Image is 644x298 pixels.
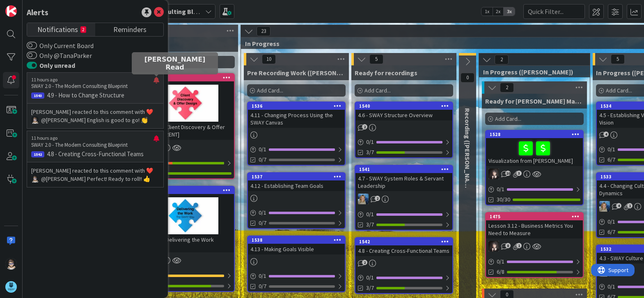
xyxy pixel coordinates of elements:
span: In Progress (Barb) [483,68,580,76]
label: Only unread [27,60,75,70]
a: 15364.11 - Changing Process Using the SWAY Canvas0/10/7 [247,102,346,166]
div: 1303Module 3 - Client Discovery & Offer Design [PARENT] [137,74,234,140]
span: 2 [495,55,509,65]
a: 15384.13 - Making Goals Visible0/10/7 [247,236,346,292]
span: 6/8 [497,268,504,276]
small: 2 [80,26,86,33]
span: 1 [516,243,522,248]
span: 2x [493,7,504,16]
span: 3/7 [366,148,374,157]
div: 0/1 [355,137,452,147]
span: 30/30 [497,195,510,204]
span: 0 / 1 [366,210,374,219]
span: Add Card... [257,87,283,94]
span: 2 [375,196,380,201]
label: Only Current Board [27,41,94,51]
div: 1543 [31,92,44,99]
span: 5 [611,54,625,64]
img: MA [358,194,369,204]
div: 4.7 - SWAY System Roles & Servant Leadership [355,173,452,191]
span: 23 [257,26,270,36]
div: 15374.12 - Establishing Team Goals [248,173,345,191]
div: 0/1 [355,209,452,219]
span: Ready for Barb Magic [485,97,584,105]
div: 1304 [137,187,234,194]
p: 11 hours ago [31,77,154,83]
p: @[PERSON_NAME]﻿ Perfect! Ready to roll!! 👍 [31,175,159,183]
p: SWAY 2.0 - The Modern Consulting Blueprint [31,141,154,149]
span: 4 [616,203,621,208]
p: 11 hours ago [31,135,154,141]
span: 2 [500,83,514,92]
div: Lesson 3.12 - Business Metrics You Need to Measure [486,220,583,238]
h5: [PERSON_NAME] Read [135,55,215,71]
span: 0 / 1 [259,145,266,154]
div: 1528Visualization from [PERSON_NAME] [486,131,583,166]
div: Visualization from [PERSON_NAME] [486,138,583,166]
div: 4.12 - Establishing Team Goals [248,180,345,191]
div: 0/1 [248,271,345,281]
span: 0 / 1 [607,217,615,226]
div: 15384.13 - Making Goals Visible [248,236,345,254]
div: 4.11 - Changing Process Using the SWAY Canvas [248,110,345,128]
span: 3/7 [366,220,374,229]
span: Notifications [37,23,78,35]
div: 1528 [486,131,583,138]
a: 1528Visualization from [PERSON_NAME]BN0/130/30 [485,130,584,206]
a: 11 hours agoSWAY 2.0 - The Modern Consulting Blueprint15424.8 - Creating Cross-Functional Teams[P... [27,131,164,187]
span: 0 / 1 [497,257,504,266]
img: BN [488,241,499,252]
p: 4.8 - Creating Cross-Functional Teams [31,150,159,158]
span: 8 [505,243,511,248]
span: 1x [481,7,493,16]
span: 0 / 1 [607,145,615,154]
div: 4.8 - Creating Cross-Functional Teams [355,245,452,256]
span: 0 / 1 [366,138,374,146]
div: 1536 [252,103,345,109]
span: 2 [362,260,367,265]
p: 4.9 - How to Change Structure [31,92,159,99]
div: 15404.6 - SWAY Structure Overview [355,102,452,120]
div: 1541 [359,166,452,172]
button: Only Current Board [27,42,37,50]
span: 3x [504,7,515,16]
a: 15374.12 - Establishing Team Goals0/10/7 [247,172,346,229]
span: Add Card... [606,87,632,94]
div: 15414.7 - SWAY System Roles & Servant Leadership [355,166,452,191]
div: BN [486,169,583,179]
span: 2 [362,124,367,129]
p: [PERSON_NAME] reacted to this comment with ❤️ [31,108,159,116]
span: Add Card... [495,115,521,122]
img: Visit kanbanzone.com [5,5,17,17]
img: BN [488,169,499,179]
div: 4.6 - SWAY Structure Overview [355,110,452,120]
a: 15424.8 - Creating Cross-Functional Teams0/13/7 [355,237,453,294]
div: 15364.11 - Changing Process Using the SWAY Canvas [248,102,345,128]
div: 1538 [248,236,345,244]
label: Only @TanaParker [27,51,92,60]
input: Quick Filter... [523,4,585,19]
div: 1542 [359,239,452,245]
div: 1475Lesson 3.12 - Business Metrics You Need to Measure [486,213,583,238]
div: 0/1 [355,273,452,283]
a: 1303Module 3 - Client Discovery & Offer Design [PARENT]12/146/6 [136,73,235,179]
div: 1536 [248,102,345,110]
img: TP [5,258,17,270]
div: 1540 [355,102,452,110]
div: 1542 [355,238,452,245]
span: 6/7 [607,155,615,164]
div: 1541 [355,166,452,173]
span: 1 [627,203,633,208]
span: 0 / 1 [607,282,615,291]
a: 15414.7 - SWAY System Roles & Servant LeadershipMA0/13/7 [355,165,453,231]
span: 4 [603,132,609,137]
img: TP [31,175,39,182]
span: 10 [505,171,511,176]
span: 0 / 1 [366,273,374,282]
span: 3 [516,171,522,176]
div: 0/1 [248,144,345,155]
button: Only unread [27,61,37,69]
span: 5 [369,54,383,64]
p: [PERSON_NAME] reacted to this comment with ❤️ [31,166,159,175]
div: 1304 [141,187,234,193]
